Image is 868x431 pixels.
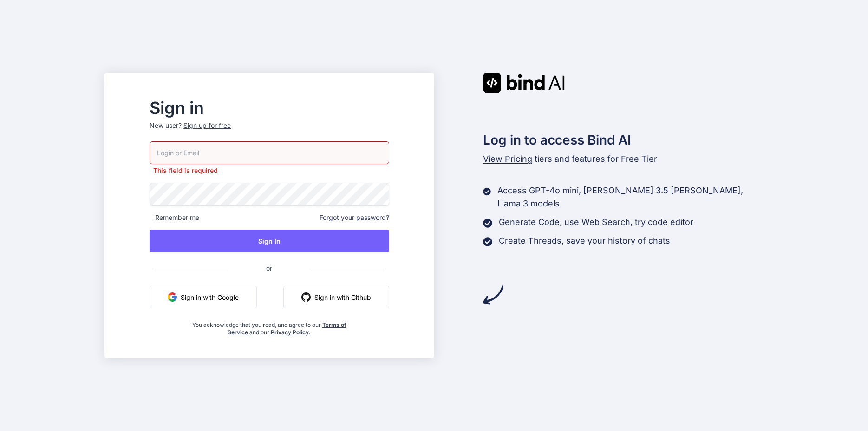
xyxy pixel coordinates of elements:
input: Login or Email [150,141,389,164]
span: View Pricing [483,154,532,164]
p: Generate Code, use Web Search, try code editor [499,216,693,229]
a: Terms of Service [228,321,346,336]
p: Access GPT-4o mini, [PERSON_NAME] 3.5 [PERSON_NAME], Llama 3 models [497,184,764,210]
span: Forgot your password? [320,213,389,222]
p: This field is required [150,166,389,175]
div: Sign up for free [183,121,231,130]
button: Sign In [150,230,389,252]
img: arrow [483,285,503,305]
img: github [301,292,311,302]
div: You acknowledge that you read, and agree to our and our [189,316,349,336]
span: or [229,257,309,279]
img: Bind AI logo [483,73,565,93]
a: Privacy Policy. [271,329,311,336]
h2: Sign in [150,100,389,115]
button: Sign in with Github [283,286,389,308]
button: Sign in with Google [150,286,257,308]
img: google [168,292,177,302]
p: New user? [150,121,389,141]
h2: Log in to access Bind AI [483,130,764,150]
span: Remember me [150,213,199,222]
p: tiers and features for Free Tier [483,153,764,166]
p: Create Threads, save your history of chats [499,234,670,247]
